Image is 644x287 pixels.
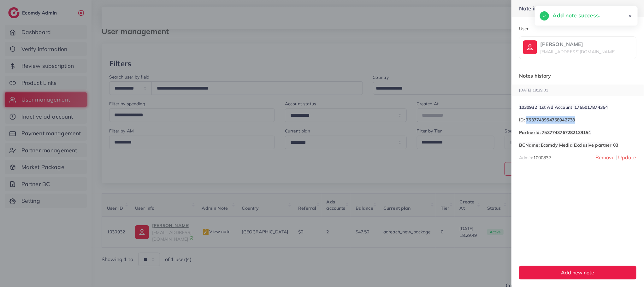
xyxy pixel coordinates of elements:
[553,11,600,20] h5: Add note success.
[533,155,551,161] span: 1000837
[519,5,563,12] h5: Note information
[511,85,644,96] p: [DATE] 19:29:01
[618,154,636,167] span: Update
[519,104,608,110] a: 1030932_1st Ad Account_1755017874354
[511,72,644,79] p: Notes history
[540,49,616,55] span: [EMAIL_ADDRESS][DOMAIN_NAME]
[523,40,537,54] img: ic-user-info.36bf1079.svg
[540,40,616,48] p: [PERSON_NAME]
[519,266,636,279] button: Add new note
[519,25,636,32] p: User
[519,117,575,123] span: ID: 7537743954758942738
[519,154,551,161] p: Admin:
[519,142,618,148] span: BCName: Ecomdy Media Exclusive partner 03
[519,130,591,135] span: PartnerId: 7537743767282139154
[595,154,615,167] span: Remove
